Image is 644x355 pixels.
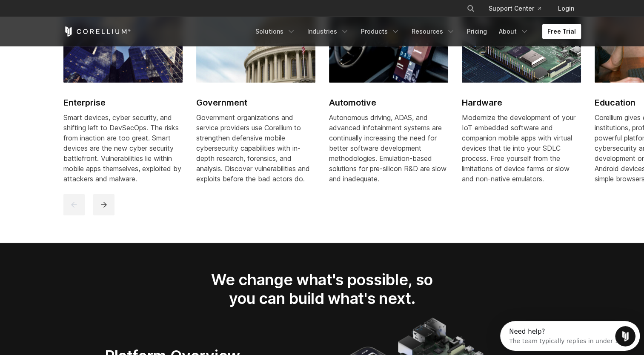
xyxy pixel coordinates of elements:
[63,112,183,184] div: Smart devices, cyber security, and shifting left to DevSecOps. The risks from inaction are too gr...
[196,96,315,109] h2: Government
[63,194,85,215] button: previous
[329,96,448,109] h2: Automotive
[329,9,448,194] a: Automotive Automotive Autonomous driving, ADAS, and advanced infotainment systems are continually...
[93,194,114,215] button: next
[456,1,581,16] div: Navigation Menu
[63,9,183,194] a: Enterprise Enterprise Smart devices, cyber security, and shifting left to DevSecOps. The risks fr...
[500,321,640,351] iframe: Intercom live chat discovery launcher
[482,1,548,16] a: Support Center
[63,96,183,109] h2: Enterprise
[542,24,581,39] a: Free Trial
[356,24,405,39] a: Products
[329,112,448,184] div: Autonomous driving, ADAS, and advanced infotainment systems are continually increasing the need f...
[462,96,581,109] h2: Hardware
[9,14,122,23] div: The team typically replies in under 1h
[406,24,460,39] a: Resources
[196,112,315,184] div: Government organizations and service providers use Corellium to strengthen defensive mobile cyber...
[462,9,581,194] a: Hardware Hardware Modernize the development of your IoT embedded software and companion mobile ap...
[9,7,122,14] div: Need help?
[463,1,478,16] button: Search
[302,24,354,39] a: Industries
[462,113,575,183] span: Modernize the development of your IoT embedded software and companion mobile apps with virtual de...
[3,3,147,27] div: Open Intercom Messenger
[462,24,492,39] a: Pricing
[63,26,131,37] a: Corellium Home
[494,24,534,39] a: About
[250,24,581,39] div: Navigation Menu
[551,1,581,16] a: Login
[196,9,315,194] a: Government Government Government organizations and service providers use Corellium to strengthen ...
[615,326,635,346] iframe: Intercom live chat
[250,24,301,39] a: Solutions
[197,270,447,308] h2: We change what's possible, so you can build what's next.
